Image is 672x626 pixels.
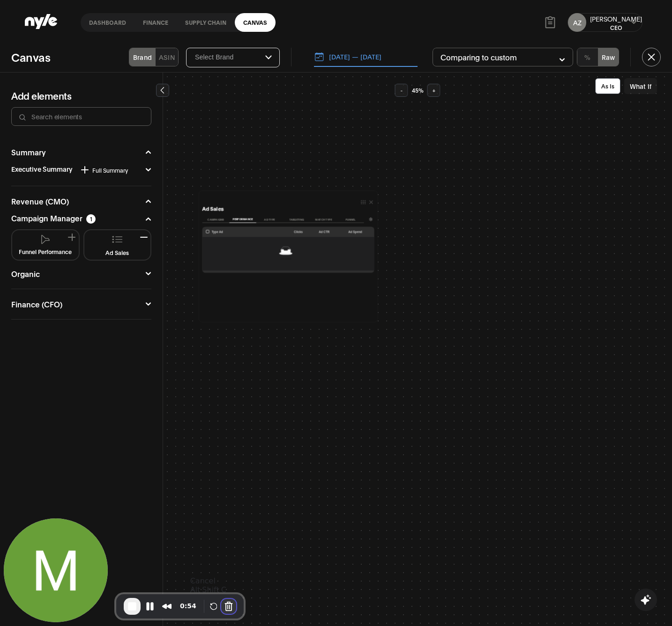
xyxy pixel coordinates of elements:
[595,78,620,94] button: As Is
[235,13,276,32] a: Canvas
[16,234,75,256] button: Funnel Performance
[129,48,156,66] button: Brand
[314,51,324,62] img: Calendar
[590,14,642,31] button: [PERSON_NAME]CEO
[202,205,374,211] h3: Ad Sales
[316,227,346,237] th: Ad CTR
[11,148,151,156] button: Summary
[229,216,256,223] button: Performance
[11,89,151,102] h3: Add elements
[590,14,642,23] div: [PERSON_NAME]
[598,48,619,66] button: Raw
[112,234,123,245] img: Ad Sales
[412,87,424,94] span: 45 %
[337,216,364,223] button: Funnel
[568,13,586,32] button: AZ
[81,13,134,32] a: Dashboard
[577,48,598,66] button: %
[156,48,178,66] button: ASIN
[202,216,230,223] button: Campaigns
[92,167,128,174] span: Full Summary
[395,84,408,97] button: -
[367,216,374,222] button: Column settings
[287,227,316,237] th: Ad Clicks
[11,270,40,277] div: Organic
[86,214,96,224] div: 1
[11,270,151,277] button: Organic
[194,53,265,62] input: Select Brand
[11,300,62,308] div: Finance (CFO)
[433,48,573,66] button: Comparing to custom
[11,197,151,205] button: Revenue (CMO)
[283,216,310,223] button: Targeting
[11,165,131,175] div: Executive Summary
[30,111,143,122] input: Search elements
[590,23,642,31] div: CEO
[134,13,177,32] a: finance
[346,227,375,237] th: Ad Spend
[11,214,151,224] button: Campaign Manager1
[76,165,131,175] button: Full Summary
[209,227,293,237] th: Type Ad
[310,216,337,223] button: Match type
[11,50,50,64] h2: Canvas
[11,214,96,224] div: Campaign Manager
[256,216,284,223] button: Ad Type
[624,78,657,94] button: What If
[177,13,235,32] a: Supply chain
[41,235,50,244] img: Funnel Performance
[88,234,147,256] button: Ad Sales
[427,84,441,97] button: +
[314,47,418,67] button: [DATE] — [DATE]
[11,165,151,175] button: Executive Summary Full Summary
[11,300,151,308] button: Finance (CFO)
[206,256,366,261] div: No data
